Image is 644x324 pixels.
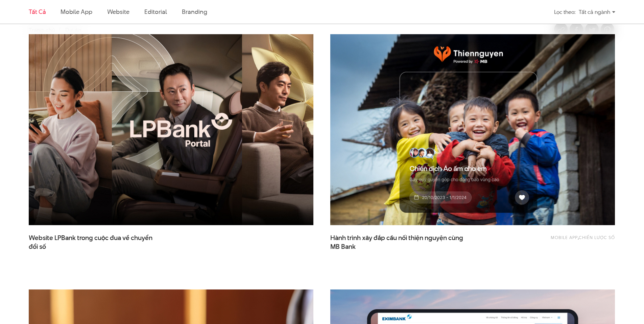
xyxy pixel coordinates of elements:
[554,6,575,18] div: Lọc theo:
[579,234,615,240] a: Chiến lược số
[579,6,615,18] div: Tất cả ngành
[501,234,615,247] div: ,
[29,7,46,16] a: Tất cả
[107,7,129,16] a: Website
[29,242,46,251] span: đổi số
[330,242,356,251] span: MB Bank
[330,234,466,251] span: Hành trình xây đắp cầu nối thiện nguyện cùng
[61,7,92,16] a: Mobile app
[551,234,578,240] a: Mobile app
[182,7,207,16] a: Branding
[330,34,615,225] img: thumb
[29,234,164,251] a: Website LPBank trong cuộc đua về chuyểnđổi số
[330,234,466,251] a: Hành trình xây đắp cầu nối thiện nguyện cùngMB Bank
[29,234,164,251] span: Website LPBank trong cuộc đua về chuyển
[15,25,328,235] img: LPBank portal
[144,7,167,16] a: Editorial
